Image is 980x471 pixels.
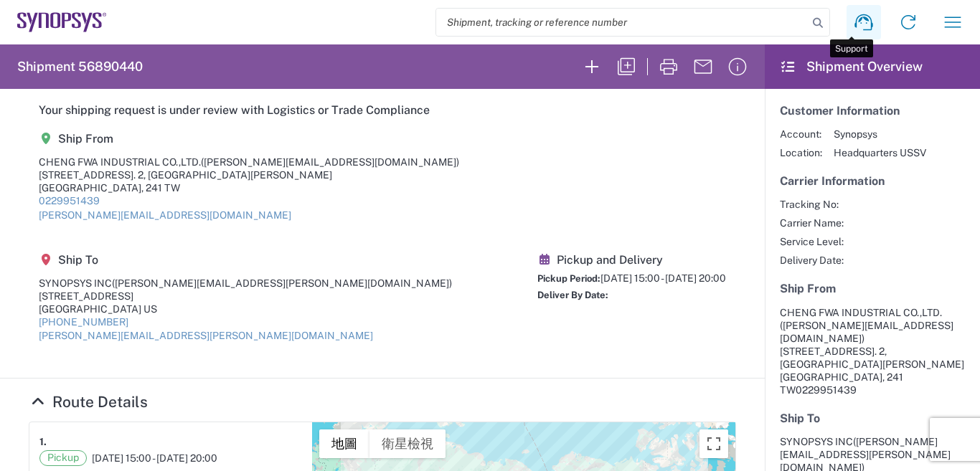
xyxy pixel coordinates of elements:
span: 0229951439 [796,384,857,396]
a: [PERSON_NAME][EMAIL_ADDRESS][PERSON_NAME][DOMAIN_NAME] [39,330,373,341]
span: ([PERSON_NAME][EMAIL_ADDRESS][DOMAIN_NAME]) [201,156,459,168]
strong: 1. [39,432,47,450]
h5: Ship From [39,132,459,146]
div: SYNOPSYS INC [39,277,452,290]
span: [DATE] 15:00 - [DATE] 20:00 [92,452,217,465]
span: Account: [780,128,822,141]
div: [GEOGRAPHIC_DATA], 241 TW [39,181,459,194]
span: Pickup Period: [537,273,600,284]
span: Pickup [39,450,87,466]
span: [STREET_ADDRESS]. 2, [GEOGRAPHIC_DATA][PERSON_NAME] [780,346,964,370]
h5: Customer Information [780,104,965,118]
h5: Ship To [39,253,452,267]
span: Tracking No: [780,198,844,211]
a: 0229951439 [39,195,100,206]
address: [GEOGRAPHIC_DATA], 241 TW [780,306,965,396]
h5: Carrier Information [780,174,965,188]
span: Service Level: [780,235,844,248]
span: Synopsys [834,128,926,141]
span: Carrier Name: [780,217,844,229]
span: ([PERSON_NAME][EMAIL_ADDRESS][DOMAIN_NAME]) [780,320,953,344]
button: 顯示街道地圖 [319,429,369,458]
span: Delivery Date: [780,254,844,267]
h5: Ship From [780,282,965,295]
div: CHENG FWA INDUSTRIAL CO.,LTD. [39,156,459,168]
span: Headquarters USSV [834,146,926,159]
input: Shipment, tracking or reference number [436,9,808,36]
div: [GEOGRAPHIC_DATA] US [39,303,452,315]
div: [STREET_ADDRESS]. 2, [GEOGRAPHIC_DATA][PERSON_NAME] [39,168,459,181]
a: [PHONE_NUMBER] [39,316,128,328]
a: [PERSON_NAME][EMAIL_ADDRESS][DOMAIN_NAME] [39,209,291,221]
span: ([PERSON_NAME][EMAIL_ADDRESS][PERSON_NAME][DOMAIN_NAME]) [112,277,452,289]
span: Deliver By Date: [537,290,608,300]
header: Shipment Overview [765,44,980,89]
h5: Ship To [780,411,965,425]
span: [DATE] 15:00 - [DATE] 20:00 [600,272,726,284]
h5: Your shipping request is under review with Logistics or Trade Compliance [39,103,726,117]
div: [STREET_ADDRESS] [39,290,452,303]
span: CHENG FWA INDUSTRIAL CO.,LTD. [780,307,942,318]
button: 顯示衛星圖 [369,429,446,458]
a: Hide Details [29,393,148,411]
button: 切換全螢幕檢視 [699,429,728,458]
span: Location: [780,146,822,159]
h5: Pickup and Delivery [537,253,726,267]
h2: Shipment 56890440 [17,58,143,75]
